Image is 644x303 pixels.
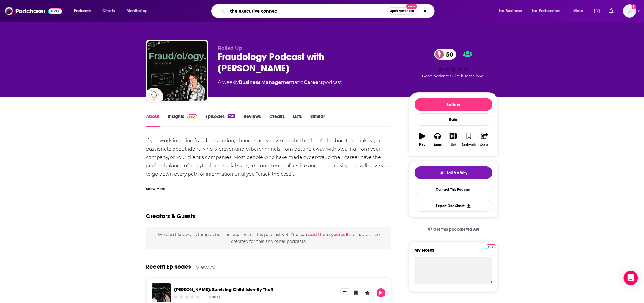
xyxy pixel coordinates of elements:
[209,295,220,299] div: [DATE]
[340,288,349,295] button: Show More Button
[434,49,456,60] a: 50
[387,7,417,15] button: Open AdvancedNew
[74,7,91,15] span: Podcasts
[623,4,636,18] img: User Profile
[415,200,492,212] button: Export One-Sheet
[196,264,217,270] a: View All
[419,143,425,147] div: Play
[70,6,99,16] button: open menu
[477,129,492,150] button: Share
[304,79,323,85] a: Careers
[461,129,477,150] button: Bookmark
[218,45,243,51] span: Rolled Up
[377,288,385,297] button: Play
[415,247,492,257] label: My Notes
[152,283,171,302] img: Renata Galvão: Surviving Child Identity Theft
[146,213,196,220] h2: Creators & Guests
[486,244,496,249] img: Podchaser Pro
[390,10,415,13] span: Open Advanced
[146,113,160,127] a: About
[430,129,445,150] button: Apps
[447,171,467,175] span: Tell Me Why
[308,232,348,237] button: add them yourself
[363,288,372,297] button: Leave a Rating
[481,143,489,147] div: Share
[205,113,235,127] a: Episodes370
[569,6,591,16] button: open menu
[462,143,476,147] div: Bookmark
[528,6,569,16] button: open menu
[98,6,119,16] a: Charts
[147,41,207,101] img: Fraudology Podcast with Karisse Hendrick
[261,79,262,85] span: ,
[415,98,492,111] button: Follow
[173,295,200,299] div: Community Rating: 0 out of 5
[499,7,522,15] span: For Business
[415,113,492,126] div: Rate
[228,6,387,16] input: Search podcasts, credits, & more...
[415,184,492,195] a: Contact This Podcast
[623,4,636,18] button: Show profile menu
[146,137,391,270] div: If you work in online fraud prevention, chances are you've caught the "bug". The bug that makes y...
[310,113,325,127] a: Similar
[440,49,456,60] span: 50
[262,79,295,85] a: Management
[422,74,485,78] span: Good podcast? Give it some love!
[592,6,602,16] a: Show notifications dropdown
[486,243,496,249] a: Pro website
[573,7,583,15] span: More
[440,171,444,175] img: tell me why sparkle
[102,7,115,15] span: Charts
[174,287,274,292] a: Renata Galvão: Surviving Child Identity Theft
[244,113,261,127] a: Reviews
[445,129,461,150] button: List
[127,7,148,15] span: Monitoring
[295,79,304,85] span: and
[406,4,417,9] span: New
[632,4,636,9] svg: Add a profile image
[228,114,235,118] div: 370
[434,143,442,147] div: Apps
[217,4,440,18] div: Search podcasts, credits, & more...
[532,7,560,15] span: For Podcasters
[607,6,616,16] a: Show notifications dropdown
[423,222,484,237] a: Get this podcast via API
[122,6,155,16] button: open menu
[239,79,261,85] a: Business
[415,129,430,150] button: Play
[168,113,197,127] a: InsightsPodchaser Pro
[146,263,191,271] a: Recent Episodes
[269,113,285,127] a: Credits
[451,143,456,147] div: List
[624,271,638,285] div: Open Intercom Messenger
[187,114,197,119] img: Podchaser Pro
[495,6,530,16] button: open menu
[415,166,492,179] button: tell me why sparkleTell Me Why
[218,79,342,86] div: A weekly podcast
[433,227,479,232] span: Get this podcast via API
[623,4,636,18] span: Logged in as ehladik
[409,45,498,82] div: 50Good podcast? Give it some love!
[158,232,380,244] span: We don't know anything about the creators of this podcast yet . You can so they can be credited f...
[5,5,62,17] img: Podchaser - Follow, Share and Rate Podcasts
[352,288,360,297] button: Bookmark Episode
[293,113,302,127] a: Lists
